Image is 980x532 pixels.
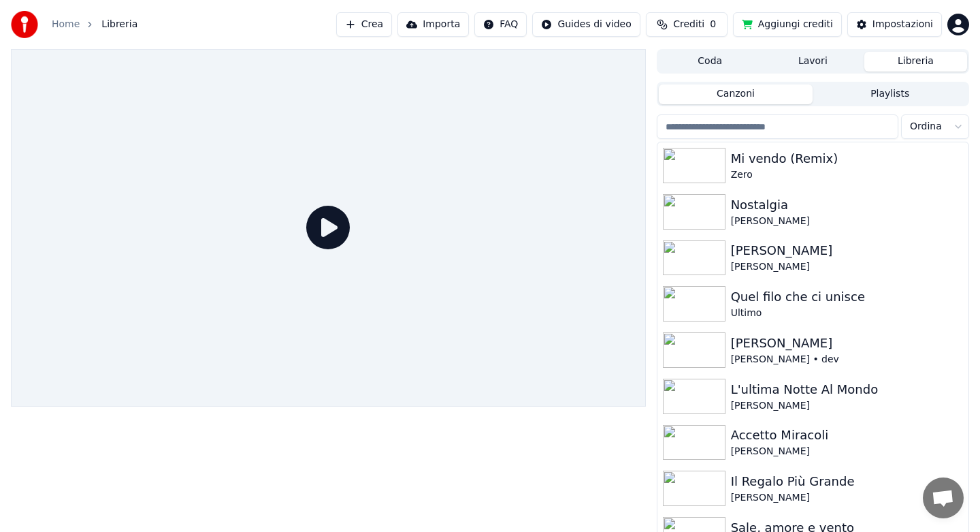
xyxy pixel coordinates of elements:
[673,18,704,31] span: Crediti
[659,84,813,104] button: Canzoni
[731,149,963,168] div: Mi vendo (Remix)
[813,84,967,104] button: Playlists
[731,241,963,260] div: [PERSON_NAME]
[474,12,527,37] button: FAQ
[397,12,469,37] button: Importa
[864,52,967,72] button: Libreria
[733,12,842,37] button: Aggiungi crediti
[731,260,963,274] div: [PERSON_NAME]
[532,12,640,37] button: Guides di video
[710,18,716,31] span: 0
[731,380,963,399] div: L'ultima Notte Al Mondo
[872,18,933,31] div: Impostazioni
[52,18,137,31] nav: breadcrumb
[731,307,963,320] div: Ultimo
[847,12,942,37] button: Impostazioni
[731,215,963,228] div: [PERSON_NAME]
[731,491,963,505] div: [PERSON_NAME]
[101,18,137,31] span: Libreria
[910,120,942,134] span: Ordina
[731,472,963,491] div: Il Regalo Più Grande
[731,195,963,215] div: Nostalgia
[52,18,80,31] a: Home
[646,12,728,37] button: Crediti0
[659,52,762,72] button: Coda
[731,287,963,307] div: Quel filo che ci unisce
[731,168,963,182] div: Zero
[336,12,392,37] button: Crea
[731,334,963,353] div: [PERSON_NAME]
[731,426,963,445] div: Accetto Miracoli
[731,353,963,366] div: [PERSON_NAME] • dev
[762,52,864,72] button: Lavori
[731,445,963,458] div: [PERSON_NAME]
[11,11,38,38] img: youka
[923,478,964,518] div: Aprire la chat
[731,399,963,413] div: [PERSON_NAME]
